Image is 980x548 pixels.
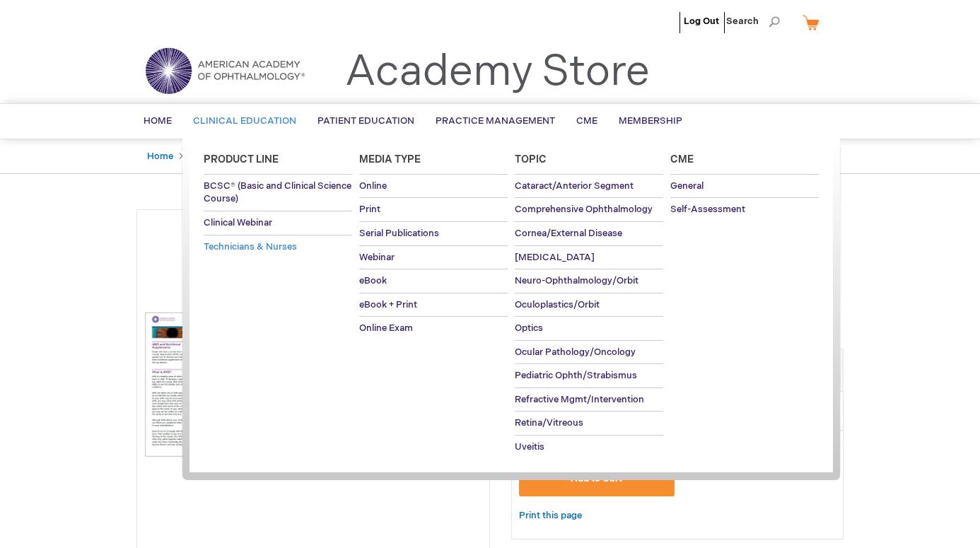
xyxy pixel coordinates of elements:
[726,7,780,35] span: Search
[515,299,600,310] span: Oculoplastics/Orbit
[436,115,555,127] span: Practice Management
[515,252,595,263] span: [MEDICAL_DATA]
[359,322,413,334] span: Online Exam
[359,275,387,286] span: eBook
[619,115,682,127] span: Membership
[515,417,583,429] span: Retina/Vitreous
[515,180,634,192] span: Cataract/Anterior Segment
[670,180,704,192] span: General
[359,228,439,239] span: Serial Publications
[515,322,543,334] span: Optics
[359,204,380,215] span: Print
[144,312,482,457] img: Downloadable Patient Education Handout Subscription
[576,115,597,127] span: CME
[515,275,638,286] span: Neuro-Ophthalmology/Orbit
[515,441,544,453] span: Uveitis
[670,204,745,215] span: Self-Assessment
[515,228,622,239] span: Cornea/External Disease
[515,346,636,358] span: Ocular Pathology/Oncology
[204,217,272,228] span: Clinical Webinar
[684,16,719,27] a: Log Out
[345,47,650,98] a: Academy Store
[147,151,173,162] a: Home
[359,153,421,165] span: Media Type
[515,153,547,165] span: Topic
[144,115,172,127] span: Home
[359,180,387,192] span: Online
[359,252,395,263] span: Webinar
[571,473,622,484] span: Add to Cart
[519,507,582,525] a: Print this page
[515,370,637,381] span: Pediatric Ophth/Strabismus
[317,115,414,127] span: Patient Education
[204,153,279,165] span: Product Line
[204,241,297,252] span: Technicians & Nurses
[204,180,351,205] span: BCSC® (Basic and Clinical Science Course)
[515,394,644,405] span: Refractive Mgmt/Intervention
[193,115,296,127] span: Clinical Education
[515,204,653,215] span: Comprehensive Ophthalmology
[359,299,417,310] span: eBook + Print
[670,153,694,165] span: Cme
